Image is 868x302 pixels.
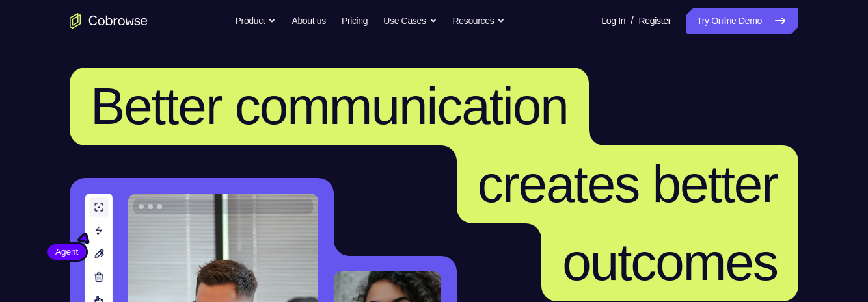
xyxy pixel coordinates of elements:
a: Go to the home page [70,13,148,29]
span: / [631,13,633,29]
a: Log In [601,8,625,34]
a: Try Online Demo [686,8,798,34]
a: About us [292,8,325,34]
span: Better communication [90,77,568,135]
button: Product [236,8,277,34]
button: Use Cases [383,8,437,34]
a: Register [639,8,671,34]
span: creates better [478,155,778,213]
span: outcomes [562,233,778,291]
a: Pricing [342,8,368,34]
button: Resources [453,8,506,34]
